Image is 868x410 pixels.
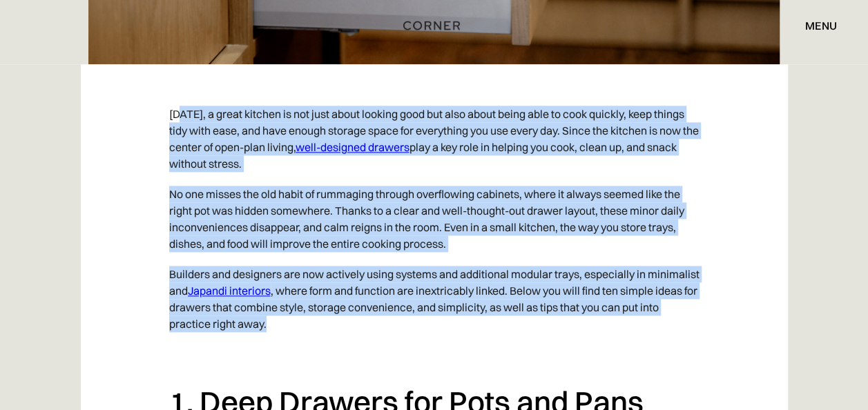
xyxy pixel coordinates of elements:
[791,14,837,37] div: menu
[296,140,409,154] a: well-designed drawers
[169,99,700,179] p: [DATE], a great kitchen is not just about looking good but also about being able to cook quickly,...
[805,20,837,31] div: menu
[169,259,700,339] p: Builders and designers are now actively using systems and additional modular trays, especially in...
[403,17,465,35] a: home
[169,339,700,369] p: ‍
[169,179,700,259] p: No one misses the old habit of rummaging through overflowing cabinets, where it always seemed lik...
[188,284,271,297] a: Japandi interiors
